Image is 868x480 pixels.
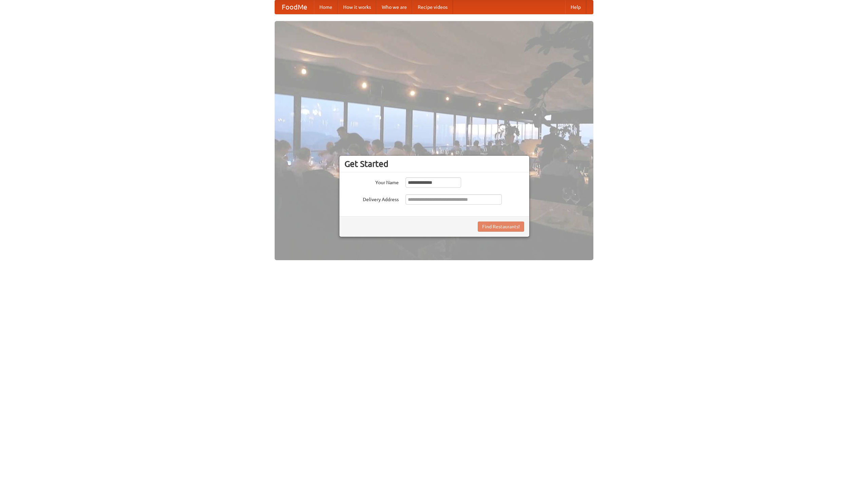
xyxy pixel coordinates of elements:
a: How it works [338,0,376,14]
h3: Get Started [344,159,524,169]
label: Delivery Address [344,194,399,203]
a: Recipe videos [412,0,453,14]
a: Help [565,0,586,14]
a: FoodMe [275,0,314,14]
a: Who we are [376,0,412,14]
label: Your Name [344,177,399,186]
button: Find Restaurants! [478,222,524,232]
a: Home [314,0,338,14]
